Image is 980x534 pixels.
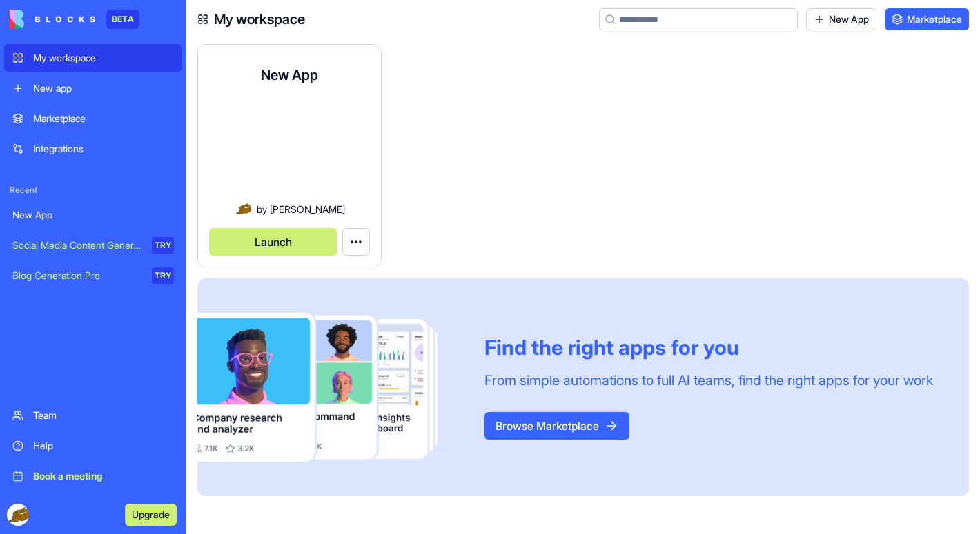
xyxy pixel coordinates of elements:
div: TRY [152,237,174,254]
div: BETA [106,10,139,29]
a: My workspace [4,44,182,72]
a: Integrations [4,135,182,163]
img: Avatar [235,201,251,217]
a: New AppAvatarby[PERSON_NAME]Launch [197,44,382,267]
div: Social Media Content Generator [12,238,142,252]
h4: New App [261,65,318,85]
span: Recent [4,185,182,196]
img: logo [10,10,95,29]
a: BETA [10,10,139,29]
div: Integrations [33,142,174,156]
a: New app [4,74,182,102]
div: Find the right apps for you [484,335,933,360]
div: Team [33,409,174,422]
span: [PERSON_NAME] [270,202,345,216]
button: Upgrade [125,504,177,526]
a: New App [4,201,182,229]
a: Team [4,402,182,429]
div: From simple automations to full AI teams, find the right apps for your work [484,371,933,390]
button: Browse Marketplace [484,412,629,440]
div: Marketplace [33,112,174,125]
span: by [257,202,267,216]
a: Book a meeting [4,462,182,490]
div: Help [33,439,174,453]
a: Blog Generation ProTRY [4,262,182,289]
button: Launch [209,228,337,256]
div: My workspace [33,51,174,65]
a: Upgrade [125,507,177,521]
a: Browse Marketplace [484,419,629,433]
div: Blog Generation Pro [12,269,142,283]
a: Help [4,432,182,460]
div: TRY [152,267,174,284]
a: Social Media Content GeneratorTRY [4,232,182,259]
div: New app [33,81,174,95]
h4: My workspace [214,10,305,29]
a: New App [806,8,876,30]
a: Marketplace [885,8,969,30]
div: Book a meeting [33,469,174,483]
div: New App [12,208,174,222]
img: ACg8ocKV_PNTX6pKq-VvQ9fqmT0kM8Gj9k9zSXzDcXiTlkr0GWA529Uq=s96-c [7,504,29,526]
a: Marketplace [4,105,182,132]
